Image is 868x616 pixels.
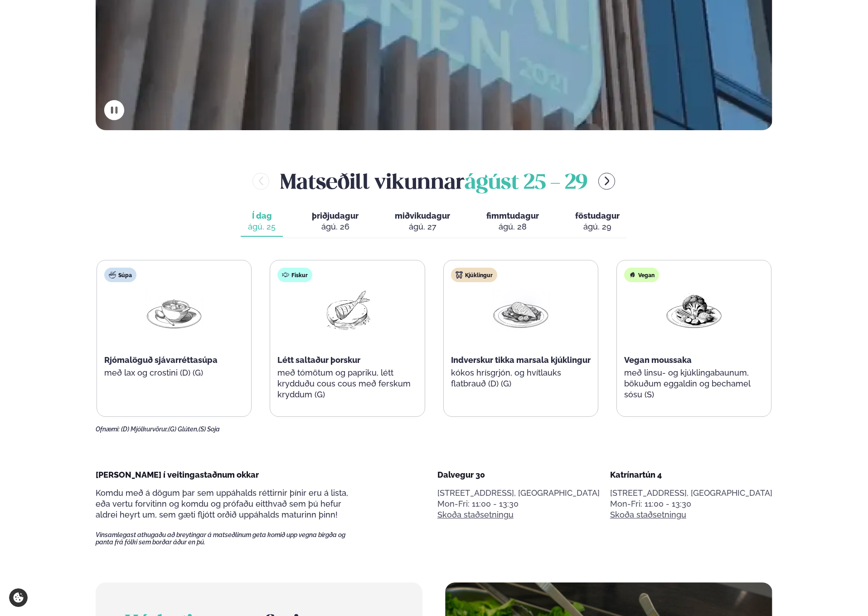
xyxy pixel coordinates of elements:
[282,271,289,279] img: fish.svg
[486,221,539,232] div: ágú. 28
[252,173,269,190] button: menu-btn-left
[199,425,220,433] span: (S) Soja
[312,211,359,220] span: þriðjudagur
[277,355,360,365] span: Létt saltaður þorskur
[575,211,620,220] span: föstudagur
[451,367,591,389] p: kókos hrísgrjón, og hvítlauks flatbrauð (D) (G)
[241,207,283,237] button: Í dag ágú. 25
[104,355,218,365] span: Rjómalöguð sjávarréttasúpa
[312,221,359,232] div: ágú. 26
[318,289,376,332] img: Fish.png
[610,488,772,499] p: [STREET_ADDRESS], [GEOGRAPHIC_DATA]
[451,268,497,282] div: Kjúklingur
[96,470,259,479] span: [PERSON_NAME] í veitingastaðnum okkar
[665,289,723,332] img: Vegan.png
[437,499,600,509] div: Mon-Fri: 11:00 - 13:30
[451,355,591,365] span: Indverskur tikka marsala kjúklingur
[437,488,600,499] p: [STREET_ADDRESS], [GEOGRAPHIC_DATA]
[109,271,116,279] img: soup.svg
[104,367,244,378] p: með lax og crostini (D) (G)
[277,367,417,400] p: með tómötum og papriku, létt krydduðu cous cous með ferskum kryddum (G)
[624,268,659,282] div: Vegan
[610,509,686,520] a: Skoða staðsetningu
[486,211,539,220] span: fimmtudagur
[395,221,450,232] div: ágú. 27
[492,289,550,332] img: Chicken-breast.png
[96,425,120,433] span: Ofnæmi:
[437,509,514,520] a: Skoða staðsetningu
[610,499,772,509] div: Mon-Fri: 11:00 - 13:30
[465,173,587,193] span: ágúst 25 - 29
[395,211,450,220] span: miðvikudagur
[624,367,764,400] p: með linsu- og kjúklingabaunum, bökuðum eggaldin og bechamel sósu (S)
[388,207,457,237] button: miðvikudagur ágú. 27
[575,221,620,232] div: ágú. 29
[104,268,136,282] div: Súpa
[479,207,546,237] button: fimmtudagur ágú. 28
[437,469,600,480] div: Dalvegur 30
[277,268,312,282] div: Fiskur
[568,207,627,237] button: föstudagur ágú. 29
[168,425,199,433] span: (G) Glúten,
[629,271,636,279] img: Vegan.svg
[305,207,366,237] button: þriðjudagur ágú. 26
[598,173,615,190] button: menu-btn-right
[456,271,463,279] img: chicken.svg
[9,588,28,607] a: Cookie settings
[145,289,203,332] img: Soup.png
[96,488,348,519] span: Komdu með á dögum þar sem uppáhalds réttirnir þínir eru á lista, eða vertu forvitinn og komdu og ...
[610,469,772,480] div: Katrínartún 4
[96,531,361,546] span: Vinsamlegast athugaðu að breytingar á matseðlinum geta komið upp vegna birgða og panta frá fólki ...
[624,355,692,365] span: Vegan moussaka
[280,166,587,196] h2: Matseðill vikunnar
[248,221,276,232] div: ágú. 25
[248,210,276,221] span: Í dag
[121,425,168,433] span: (D) Mjólkurvörur,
